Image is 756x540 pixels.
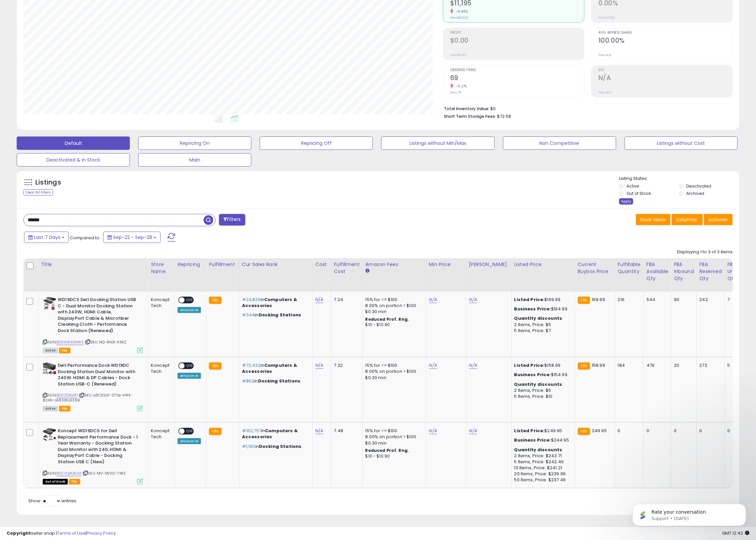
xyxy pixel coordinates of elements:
[728,362,750,368] div: 5
[514,437,570,443] div: $244.95
[43,297,143,352] div: ASIN:
[365,362,421,368] div: 15% for <= $100
[151,297,170,309] div: Koncept Tech
[704,214,733,225] button: Actions
[178,261,203,268] div: Repricing
[619,176,739,182] p: Listing States:
[43,479,68,485] span: All listings that are currently out of stock and unavailable for purchase on Amazon
[85,339,127,345] span: | SKU: NQ-RN3I-K9K2
[315,428,323,434] a: N/A
[365,440,421,446] div: $0.30 min
[113,234,152,241] span: Sep-22 - Sep-28
[138,137,251,150] button: Repricing On
[469,261,509,268] div: [PERSON_NAME]
[514,322,570,328] div: 2 Items, Price: $5
[242,362,261,368] span: #72,432
[514,306,570,312] div: $164.99
[242,378,307,384] p: in
[58,362,139,389] b: Dell Performance Dock WD19DC Docking Station Dual Monitor with 240W. HDMI & DP Cables - Dock Stat...
[592,296,605,303] span: 169.99
[647,362,666,368] div: 476
[674,362,692,368] div: 20
[365,268,369,274] small: Amazon Fees.
[43,362,56,374] img: 4170bgr0TJL._SL40_.jpg
[700,428,720,434] div: 0
[43,428,143,484] div: ASIN:
[365,454,421,459] div: $10 - $10.90
[514,296,545,303] b: Listed Price:
[514,372,570,378] div: $154.99
[258,378,300,384] span: Docking Stations
[209,261,236,268] div: Fulfillment
[381,137,494,150] button: Listings without Min/Max
[514,393,570,399] div: 5 Items, Price: $10
[728,297,750,303] div: 7
[624,137,738,150] button: Listings without Cost
[514,465,570,471] div: 10 Items, Price: $241.21
[700,261,722,282] div: FBA Reserved Qty
[618,428,639,434] div: 0
[618,362,639,368] div: 184
[209,428,221,435] small: FBA
[514,297,570,303] div: $169.99
[242,378,254,384] span: #862
[514,261,572,268] div: Listed Price
[700,297,720,303] div: 242
[178,373,201,379] div: Amazon AI
[43,428,56,441] img: 41d04NN6BdL._SL40_.jpg
[497,113,511,119] span: $72.58
[59,348,70,353] span: FBA
[242,296,261,303] span: #23,836
[429,428,437,434] a: N/A
[242,443,255,450] span: #1,190
[674,261,694,282] div: FBA inbound Qty
[429,296,437,303] a: N/A
[450,90,461,94] small: Prev: 76
[677,249,733,255] div: Displaying 1 to 3 of 3 items
[43,362,143,411] div: ASIN:
[219,214,245,226] button: Filters
[151,428,170,440] div: Koncept Tech
[365,303,421,309] div: 8.00% on portion > $100
[647,297,666,303] div: 544
[185,363,195,369] span: OFF
[598,53,611,57] small: Prev: N/A
[365,297,421,303] div: 15% for <= $100
[674,428,692,434] div: 0
[43,406,58,412] span: All listings currently available for purchase on Amazon
[514,387,570,393] div: 2 Items, Price: $5
[676,216,697,223] span: Columns
[429,261,463,268] div: Min Price
[365,428,421,434] div: 15% for <= $100
[7,530,116,537] div: seller snap | |
[636,214,671,225] button: Save View
[619,198,633,205] div: Apply
[365,261,423,268] div: Amazon Fees
[365,316,409,322] b: Reduced Prof. Rng.
[674,297,692,303] div: 90
[23,189,53,196] div: Clear All Filters
[514,381,570,387] div: :
[514,447,570,453] div: :
[82,471,126,476] span: | SKU: MV-1W00-7XRZ
[334,428,357,434] div: 7.48
[41,261,145,268] div: Title
[242,296,297,309] span: Computers & Accessories
[598,31,732,35] span: Avg. Buybox Share
[450,37,584,46] h2: $0.00
[43,348,58,353] span: All listings currently available for purchase on Amazon
[450,74,584,83] h2: 69
[622,490,756,537] iframe: Intercom notifications message
[700,362,720,368] div: 272
[56,471,81,476] a: B0CVQXQRJM
[514,362,570,368] div: $158.99
[151,362,170,374] div: Koncept Tech
[178,307,201,313] div: Amazon AI
[17,153,130,167] button: Deactivated & In Stock
[514,371,551,378] b: Business Price:
[503,137,616,150] button: Non Competitive
[728,261,752,282] div: FBA Unsellable Qty
[578,297,590,304] small: FBA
